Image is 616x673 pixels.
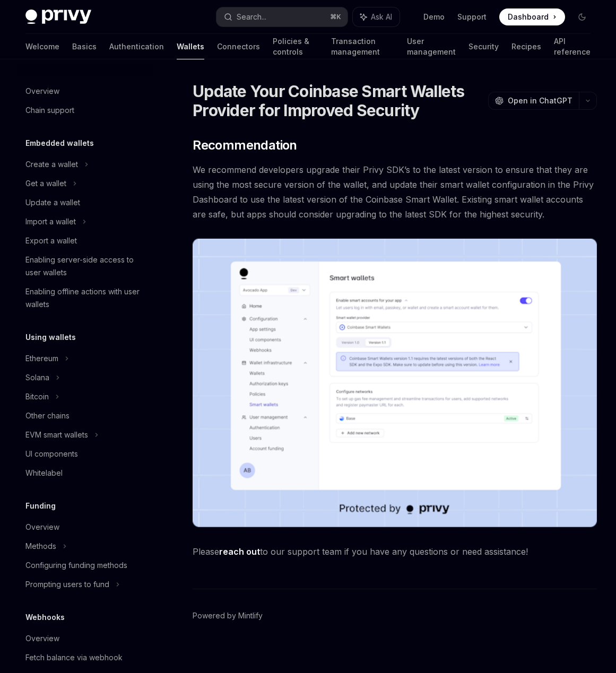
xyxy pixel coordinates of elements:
[25,234,77,247] div: Export a wallet
[193,82,484,120] h1: Update Your Coinbase Smart Wallets Provider for Improved Security
[499,8,565,25] a: Dashboard
[25,254,146,279] div: Enabling server-side access to user wallets
[25,34,59,59] a: Welcome
[371,12,392,22] span: Ask AI
[25,448,78,460] div: UI components
[25,467,63,479] div: Whitelabel
[217,34,260,59] a: Connectors
[423,12,445,22] a: Demo
[407,34,456,59] a: User management
[25,331,76,344] h5: Using wallets
[511,34,541,59] a: Recipes
[353,7,400,27] button: Ask AI
[216,7,347,27] button: Search...⌘K
[25,215,76,228] div: Import a wallet
[25,10,91,24] img: dark logo
[574,8,591,25] button: Toggle dark mode
[330,13,341,21] span: ⌘ K
[17,406,153,425] a: Other chains
[25,137,94,150] h5: Embedded wallets
[25,409,70,422] div: Other chains
[17,282,153,314] a: Enabling offline actions with user wallets
[193,137,297,154] span: Recommendation
[25,352,58,365] div: Ethereum
[193,162,597,222] span: We recommend developers upgrade their Privy SDK’s to the latest version to ensure that they are u...
[25,651,123,664] div: Fetch balance via webhook
[25,632,59,645] div: Overview
[72,34,97,59] a: Basics
[457,12,487,22] a: Support
[17,101,153,120] a: Chain support
[17,464,153,483] a: Whitelabel
[17,444,153,464] a: UI components
[331,34,394,59] a: Transaction management
[193,239,597,527] img: Sample enable smart wallets
[25,559,127,572] div: Configuring funding methods
[488,92,579,110] button: Open in ChatGPT
[25,578,109,591] div: Prompting users to fund
[25,540,56,553] div: Methods
[25,196,80,209] div: Update a wallet
[508,95,572,106] span: Open in ChatGPT
[25,158,78,171] div: Create a wallet
[177,34,204,59] a: Wallets
[17,518,153,537] a: Overview
[17,82,153,101] a: Overview
[25,285,146,311] div: Enabling offline actions with user wallets
[17,193,153,212] a: Update a wallet
[25,85,59,98] div: Overview
[25,500,56,512] h5: Funding
[25,611,65,624] h5: Webhooks
[17,629,153,648] a: Overview
[554,34,591,59] a: API reference
[25,177,66,190] div: Get a wallet
[25,521,59,534] div: Overview
[17,556,153,575] a: Configuring funding methods
[25,390,49,403] div: Bitcoin
[508,12,549,22] span: Dashboard
[17,231,153,250] a: Export a wallet
[273,34,318,59] a: Policies & controls
[193,610,263,621] a: Powered by Mintlify
[17,648,153,667] a: Fetch balance via webhook
[237,11,266,23] div: Search...
[25,429,88,441] div: EVM smart wallets
[25,104,74,117] div: Chain support
[109,34,164,59] a: Authentication
[193,544,597,559] span: Please to our support team if you have any questions or need assistance!
[25,371,49,384] div: Solana
[468,34,499,59] a: Security
[17,250,153,282] a: Enabling server-side access to user wallets
[219,546,260,557] a: reach out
